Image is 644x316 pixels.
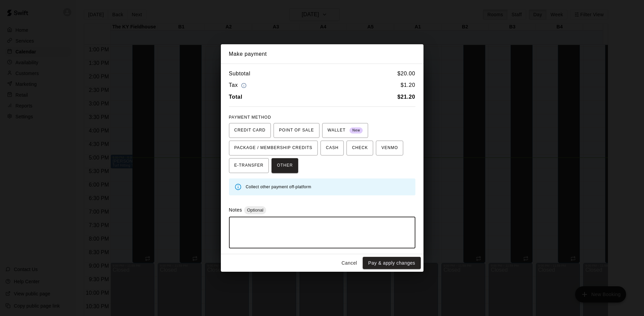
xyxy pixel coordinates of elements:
[381,143,398,153] span: VENMO
[279,125,314,136] span: POINT OF SALE
[229,158,269,173] button: E-TRANSFER
[229,94,242,100] b: Total
[246,185,311,189] span: Collect other payment off-platform
[234,143,313,153] span: PACKAGE / MEMBERSHIP CREDITS
[229,81,249,90] h6: Tax
[322,123,368,138] button: WALLET New
[244,208,266,213] span: Optional
[326,143,338,153] span: CASH
[234,125,266,136] span: CREDIT CARD
[376,141,403,155] button: VENMO
[328,125,363,136] span: WALLET
[229,207,242,213] label: Notes
[363,257,420,269] button: Pay & apply changes
[272,158,298,173] button: OTHER
[274,123,319,138] button: POINT OF SALE
[350,126,363,135] span: New
[229,115,271,120] span: PAYMENT METHOD
[397,69,415,78] h6: $ 20.00
[320,141,344,155] button: CASH
[234,160,264,171] span: E-TRANSFER
[229,69,251,78] h6: Subtotal
[352,143,368,153] span: CHECK
[229,123,271,138] button: CREDIT CARD
[397,94,415,100] b: $ 21.20
[338,257,360,269] button: Cancel
[277,160,293,171] span: OTHER
[229,141,318,155] button: PACKAGE / MEMBERSHIP CREDITS
[401,81,415,90] h6: $ 1.20
[221,44,423,64] h2: Make payment
[346,141,373,155] button: CHECK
